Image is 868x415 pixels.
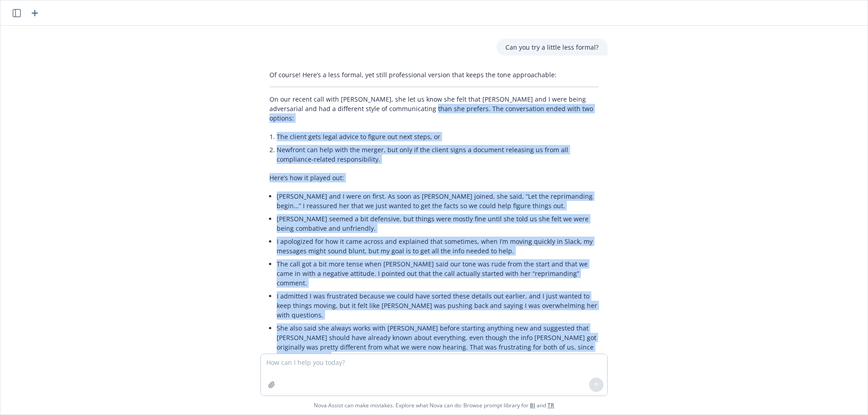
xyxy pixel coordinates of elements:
[277,289,599,322] li: I admitted I was frustrated because we could have sorted these details out earlier, and I just wa...
[277,143,599,166] li: Newfront can help with the merger, but only if the client signs a document releasing us from all ...
[269,70,599,79] p: Of course! Here’s a less formal, yet still professional version that keeps the tone approachable:
[277,235,599,257] li: I apologized for how it came across and explained that sometimes, when I’m moving quickly in Slac...
[269,94,599,123] p: On our recent call with [PERSON_NAME], she let us know she felt that [PERSON_NAME] and I were bei...
[547,401,554,409] a: TR
[277,322,599,363] li: She also said she always works with [PERSON_NAME] before starting anything new and suggested that...
[4,396,864,415] span: Nova Assist can make mistakes. Explore what Nova can do: Browse prompt library for and
[277,130,599,143] li: The client gets legal advice to figure out next steps, or
[277,257,599,289] li: The call got a bit more tense when [PERSON_NAME] said our tone was rude from the start and that w...
[505,42,599,52] p: Can you try a little less formal?
[277,190,599,212] li: [PERSON_NAME] and I were on first. As soon as [PERSON_NAME] joined, she said, “Let the reprimandi...
[530,401,535,409] a: BI
[269,173,599,182] p: Here’s how it played out:
[277,212,599,235] li: [PERSON_NAME] seemed a bit defensive, but things were mostly fine until she told us she felt we w...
